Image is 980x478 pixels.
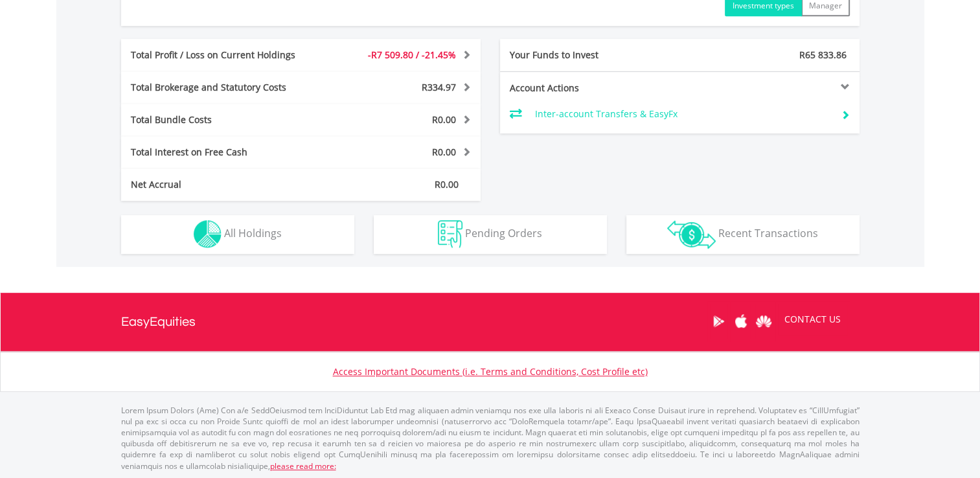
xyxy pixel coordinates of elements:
span: All Holdings [224,226,282,240]
a: EasyEquities [121,293,196,351]
button: Recent Transactions [626,215,860,254]
div: Total Bundle Costs [121,113,331,126]
span: R0.00 [435,178,459,190]
div: Your Funds to Invest [500,49,680,62]
div: Net Accrual [121,178,331,191]
div: Account Actions [500,82,680,95]
div: Total Profit / Loss on Current Holdings [121,49,331,62]
button: Pending Orders [374,215,607,254]
img: pending_instructions-wht.png [438,220,462,248]
img: transactions-zar-wht.png [667,220,716,249]
button: All Holdings [121,215,354,254]
a: Access Important Documents (i.e. Terms and Conditions, Cost Profile etc) [333,365,648,378]
span: R65 833.86 [799,49,847,61]
div: Total Brokerage and Statutory Costs [121,81,331,94]
a: Apple [730,301,753,341]
span: Recent Transactions [718,226,818,240]
a: Google Play [707,301,730,341]
td: Inter-account Transfers & EasyFx [535,104,831,124]
div: Total Interest on Free Cash [121,146,331,159]
p: Lorem Ipsum Dolors (Ame) Con a/e SeddOeiusmod tem InciDiduntut Lab Etd mag aliquaen admin veniamq... [121,405,860,472]
a: Huawei [753,301,775,341]
a: please read more: [270,461,336,472]
span: -R7 509.80 / -21.45% [368,49,456,61]
a: CONTACT US [775,301,850,337]
img: holdings-wht.png [194,220,222,248]
span: Pending Orders [465,226,542,240]
span: R0.00 [432,113,456,126]
span: R0.00 [432,146,456,158]
span: R334.97 [422,81,456,93]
